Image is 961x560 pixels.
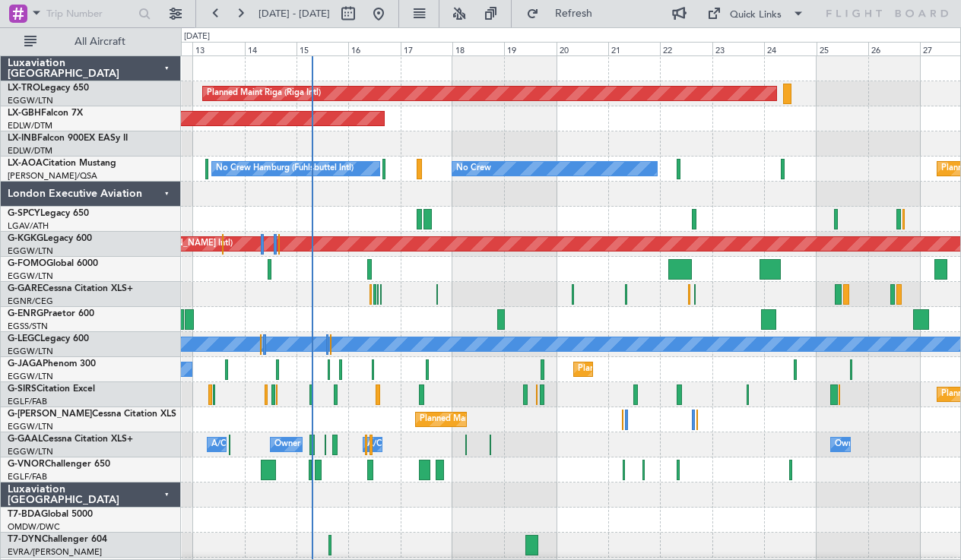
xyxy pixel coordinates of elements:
[8,521,60,533] a: OMDW/DWC
[8,134,37,143] span: LX-INB
[348,42,400,55] div: 16
[192,42,244,55] div: 13
[8,109,83,118] a: LX-GBHFalcon 7X
[764,42,816,55] div: 24
[660,42,712,55] div: 22
[8,109,41,118] span: LX-GBH
[8,460,45,469] span: G-VNOR
[8,120,52,131] a: EDLW/DTM
[8,159,43,168] span: LX-AOA
[452,42,504,55] div: 18
[8,359,43,369] span: G-JAGA
[578,358,817,381] div: Planned Maint [GEOGRAPHIC_DATA] ([GEOGRAPHIC_DATA])
[8,84,89,93] a: LX-TROLegacy 650
[8,159,116,168] a: LX-AOACitation Mustang
[8,170,97,182] a: [PERSON_NAME]/QSA
[817,42,868,55] div: 25
[40,36,160,47] span: All Aircraft
[8,384,36,394] span: G-SIRS
[8,259,98,268] a: G-FOMOGlobal 6000
[8,284,43,293] span: G-GARE
[519,2,611,26] button: Refresh
[8,546,102,558] a: EVRA/[PERSON_NAME]
[8,510,93,519] a: T7-BDAGlobal 5000
[8,396,47,407] a: EGLF/FAB
[8,321,48,332] a: EGSS/STN
[8,421,53,432] a: EGGW/LTN
[46,2,134,25] input: Trip Number
[8,359,96,369] a: G-JAGAPhenom 300
[8,84,40,93] span: LX-TRO
[712,42,764,55] div: 23
[8,209,89,218] a: G-SPCYLegacy 650
[868,42,920,55] div: 26
[8,384,95,394] a: G-SIRSCitation Excel
[8,284,133,293] a: G-GARECessna Citation XLS+
[274,433,300,456] div: Owner
[8,435,133,444] a: G-GAALCessna Citation XLS+
[8,209,40,218] span: G-SPCY
[504,42,556,55] div: 19
[8,334,89,343] a: G-LEGCLegacy 600
[608,42,660,55] div: 21
[17,30,165,54] button: All Aircraft
[8,371,53,382] a: EGGW/LTN
[297,42,348,55] div: 15
[8,460,110,469] a: G-VNORChallenger 650
[8,245,53,257] a: EGGW/LTN
[8,234,43,243] span: G-KGKG
[8,510,41,519] span: T7-BDA
[8,95,53,106] a: EGGW/LTN
[420,408,659,431] div: Planned Maint [GEOGRAPHIC_DATA] ([GEOGRAPHIC_DATA])
[8,220,49,232] a: LGAV/ATH
[367,433,430,456] div: A/C Unavailable
[8,334,40,343] span: G-LEGC
[8,145,52,157] a: EDLW/DTM
[8,435,43,444] span: G-GAAL
[456,157,491,180] div: No Crew
[8,234,92,243] a: G-KGKGLegacy 600
[258,7,330,21] span: [DATE] - [DATE]
[8,410,92,419] span: G-[PERSON_NAME]
[699,2,812,26] button: Quick Links
[8,309,43,318] span: G-ENRG
[207,82,321,105] div: Planned Maint Riga (Riga Intl)
[184,30,210,43] div: [DATE]
[8,134,128,143] a: LX-INBFalcon 900EX EASy II
[245,42,297,55] div: 14
[8,535,42,544] span: T7-DYN
[8,259,46,268] span: G-FOMO
[216,157,354,180] div: No Crew Hamburg (Fuhlsbuttel Intl)
[401,42,452,55] div: 17
[8,271,53,282] a: EGGW/LTN
[8,410,176,419] a: G-[PERSON_NAME]Cessna Citation XLS
[8,471,47,482] a: EGLF/FAB
[8,346,53,357] a: EGGW/LTN
[8,535,107,544] a: T7-DYNChallenger 604
[211,433,274,456] div: A/C Unavailable
[8,309,94,318] a: G-ENRGPraetor 600
[8,296,53,307] a: EGNR/CEG
[730,8,782,23] div: Quick Links
[557,42,608,55] div: 20
[8,446,53,457] a: EGGW/LTN
[542,8,606,19] span: Refresh
[835,433,861,456] div: Owner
